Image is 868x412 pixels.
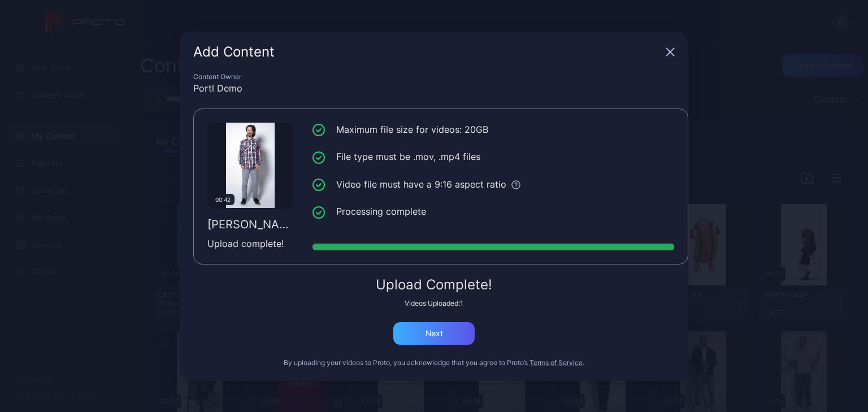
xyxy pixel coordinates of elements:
[313,150,674,164] li: File type must be .mov, .mp4 files
[193,358,675,367] div: By uploading your videos to Proto, you acknowledge that you agree to Proto’s .
[426,329,443,338] div: Next
[207,218,293,231] div: [PERSON_NAME] Fluxspace Proto Demo.mp4
[313,123,674,137] li: Maximum file size for videos: 20GB
[313,177,674,192] li: Video file must have a 9:16 aspect ratio
[530,358,583,367] button: Terms of Service
[193,72,675,81] div: Content Owner
[193,45,661,59] div: Add Content
[193,278,675,292] div: Upload Complete!
[193,299,675,308] div: Videos Uploaded: 1
[207,237,293,250] div: Upload complete!
[211,194,235,205] div: 00:42
[393,322,475,345] button: Next
[313,205,674,219] li: Processing complete
[193,81,675,95] div: Portl Demo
